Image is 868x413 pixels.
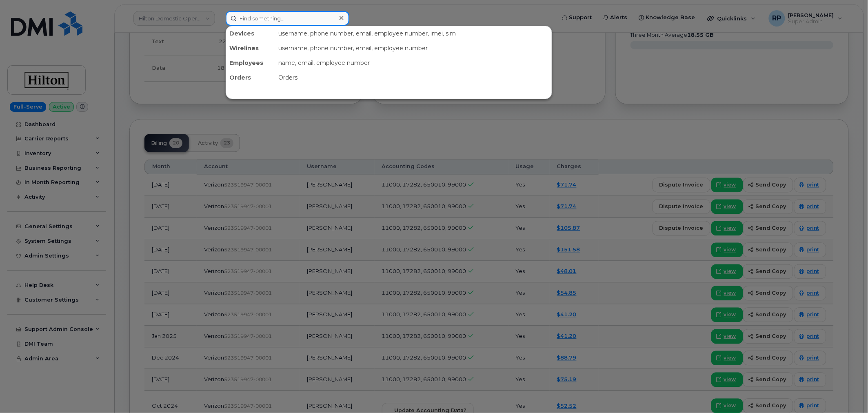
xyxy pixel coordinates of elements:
div: username, phone number, email, employee number, imei, sim [275,26,552,41]
div: Orders [226,70,275,85]
div: Employees [226,56,275,70]
div: Wirelines [226,41,275,56]
iframe: Messenger Launcher [832,377,862,407]
div: username, phone number, email, employee number [275,41,552,56]
input: Find something... [226,11,349,26]
div: Orders [275,70,552,85]
div: name, email, employee number [275,56,552,70]
div: Devices [226,26,275,41]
